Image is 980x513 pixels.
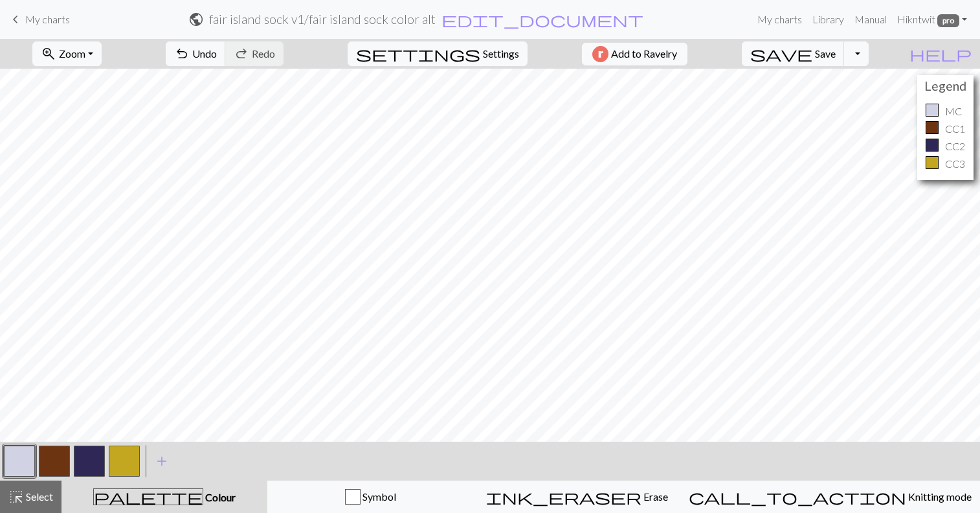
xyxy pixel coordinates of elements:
span: keyboard_arrow_left [8,10,23,28]
a: My charts [8,8,70,30]
a: Library [807,6,849,32]
span: help [909,45,972,63]
button: Symbol [267,481,474,513]
span: Add to Ravelry [611,46,677,62]
span: Colour [203,491,236,503]
span: call_to_action [689,488,906,506]
span: Zoom [59,47,85,60]
i: Settings [356,46,480,62]
h2: fair island sock v1 / fair island sock color alt [209,12,436,27]
span: edit_document [441,10,643,28]
p: CC1 [945,121,965,137]
button: Erase [474,481,680,513]
p: CC3 [945,156,965,172]
button: Undo [166,41,226,66]
span: ink_eraser [486,488,641,506]
span: palette [94,488,203,506]
h4: Legend [920,78,970,93]
span: Select [24,490,53,503]
button: SettingsSettings [348,41,528,66]
button: Add to Ravelry [582,43,687,65]
span: add [154,452,170,470]
span: Knitting mode [906,490,972,503]
span: undo [174,45,190,63]
button: Zoom [32,41,102,66]
span: highlight_alt [8,488,24,506]
button: Save [742,41,845,66]
span: pro [937,14,959,27]
span: Erase [641,490,668,503]
span: My charts [25,13,70,25]
button: Colour [61,481,267,513]
a: My charts [752,6,807,32]
button: Knitting mode [680,481,980,513]
span: Symbol [361,490,396,503]
span: zoom_in [41,45,56,63]
span: settings [356,45,480,63]
span: Settings [483,46,519,62]
a: Manual [849,6,892,32]
p: CC2 [945,139,965,154]
a: Hikntwit pro [892,6,972,32]
p: MC [945,104,962,119]
img: Ravelry [592,46,608,62]
span: public [188,10,204,28]
span: Save [815,47,836,60]
span: save [750,45,812,63]
span: Undo [192,47,217,60]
